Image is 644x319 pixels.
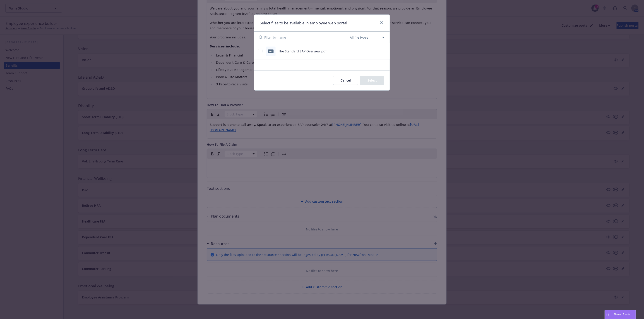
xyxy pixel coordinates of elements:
button: Cancel [333,76,358,85]
span: pdf [268,49,274,53]
span: Nova Assist [614,312,632,316]
button: download file [375,49,378,54]
a: close [379,20,384,26]
button: Nova Assist [605,310,636,319]
h1: Select files to be available in employee web portal [260,20,347,26]
span: The Standard EAP Overview.pdf [278,49,327,53]
button: preview file [382,49,386,54]
div: Drag to move [605,310,610,319]
svg: Search [259,35,262,39]
input: Filter by name [264,32,349,43]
